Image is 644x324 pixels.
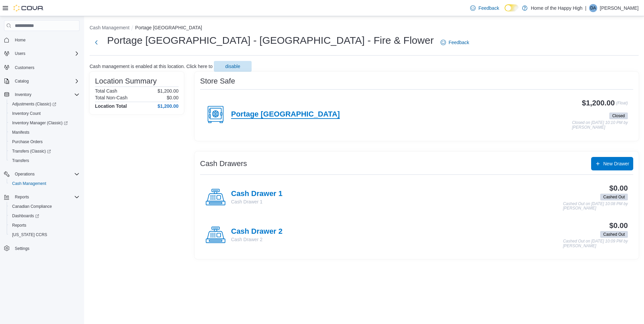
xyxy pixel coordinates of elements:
button: Catalog [12,77,31,85]
a: Customers [12,64,37,72]
h3: $1,200.00 [582,99,615,107]
span: Reports [12,223,26,228]
span: Operations [15,171,35,177]
button: Reports [1,192,82,202]
span: Operations [12,170,79,178]
span: Cashed Out [600,231,628,238]
span: Purchase Orders [9,138,79,146]
button: Cash Management [90,25,129,30]
h4: Cash Drawer 2 [231,227,283,236]
a: [US_STATE] CCRS [9,231,50,239]
span: Reports [12,193,79,201]
button: Manifests [7,128,82,137]
span: Cashed Out [603,194,625,200]
span: Dashboards [12,213,39,219]
span: Home [15,37,26,43]
span: Inventory Count [12,111,41,116]
span: Customers [12,63,79,71]
h3: $0.00 [609,222,628,230]
span: Cash Management [12,181,46,186]
p: $1,200.00 [158,88,179,94]
span: Settings [15,246,29,251]
span: Catalog [15,78,29,84]
a: Purchase Orders [9,138,45,146]
span: Canadian Compliance [12,204,52,209]
h4: $1,200.00 [158,103,179,109]
a: Canadian Compliance [9,202,55,210]
span: Inventory [15,92,31,97]
button: Transfers [7,156,82,165]
button: Cash Management [7,179,82,188]
a: Transfers (Classic) [7,147,82,156]
button: Operations [1,169,82,179]
a: Dashboards [9,212,42,220]
span: Closed [609,112,628,119]
p: (Float) [616,99,628,111]
h1: Portage [GEOGRAPHIC_DATA] - [GEOGRAPHIC_DATA] - Fire & Flower [107,34,434,47]
a: Adjustments (Classic) [7,99,82,109]
a: Cash Management [9,180,49,188]
button: Inventory [1,90,82,99]
nav: Complex example [4,32,79,271]
button: Reports [7,221,82,230]
span: Feedback [449,39,469,46]
button: [US_STATE] CCRS [7,230,82,239]
span: Catalog [12,77,79,85]
span: Manifests [9,128,79,136]
a: Feedback [468,1,502,15]
h3: Cash Drawers [200,160,247,168]
button: disable [214,61,252,72]
a: Adjustments (Classic) [9,100,59,108]
a: Inventory Count [9,109,43,118]
span: Users [12,50,79,58]
button: Users [1,49,82,58]
img: Cova [13,5,44,11]
h3: Location Summary [95,77,157,85]
nav: An example of EuiBreadcrumbs [90,24,639,32]
span: Transfers [12,158,29,163]
p: Cashed Out on [DATE] 10:08 PM by [PERSON_NAME] [563,202,628,211]
button: New Drawer [591,157,633,170]
span: Dark Mode [505,11,505,12]
a: Reports [9,221,29,229]
p: Closed on [DATE] 10:10 PM by [PERSON_NAME] [572,121,628,130]
a: Dashboards [7,211,82,221]
span: DA [590,4,596,12]
a: Inventory Manager (Classic) [9,119,70,127]
button: Portage [GEOGRAPHIC_DATA] [135,25,202,30]
span: Transfers (Classic) [9,147,79,155]
span: Feedback [478,5,499,11]
span: disable [225,63,240,70]
span: Cash Management [9,180,79,188]
span: Adjustments (Classic) [12,101,56,107]
span: Adjustments (Classic) [9,100,79,108]
span: Home [12,36,79,44]
h6: Total Cash [95,88,117,94]
button: Catalog [1,76,82,86]
a: Inventory Manager (Classic) [7,118,82,128]
span: New Drawer [603,160,629,167]
a: Feedback [438,36,472,49]
a: Settings [12,245,32,253]
span: Reports [15,194,29,200]
span: Canadian Compliance [9,202,79,210]
button: Users [12,50,28,58]
p: $0.00 [167,95,179,100]
h4: Location Total [95,103,127,109]
a: Transfers (Classic) [9,147,54,155]
input: Dark Mode [505,4,519,11]
button: Purchase Orders [7,137,82,147]
h3: Store Safe [200,77,235,85]
a: Manifests [9,128,32,136]
span: Dashboards [9,212,79,220]
span: Inventory Count [9,109,79,118]
span: Washington CCRS [9,231,79,239]
span: Settings [12,244,79,253]
button: Canadian Compliance [7,202,82,211]
a: Transfers [9,157,32,165]
div: Dani Aymont [589,4,597,12]
button: Home [1,35,82,45]
span: Transfers (Classic) [12,149,51,154]
button: Next [90,36,103,49]
h4: Cash Drawer 1 [231,190,283,198]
